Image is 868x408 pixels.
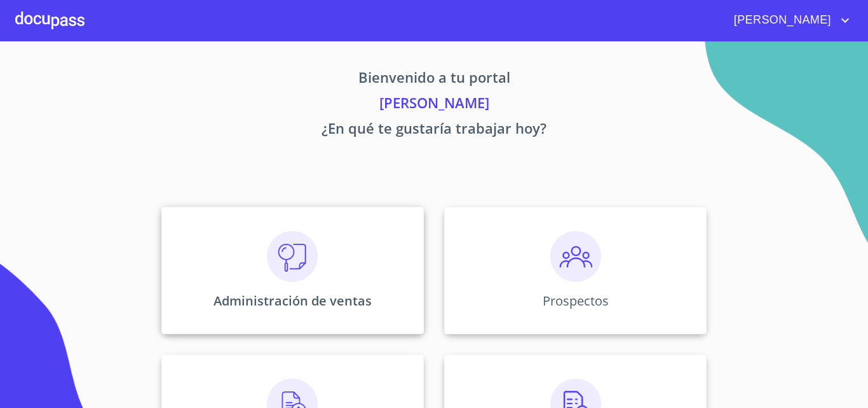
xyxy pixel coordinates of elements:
p: [PERSON_NAME] [43,92,825,118]
span: [PERSON_NAME] [724,10,837,31]
p: Prospectos [543,292,609,309]
p: Bienvenido a tu portal [43,67,825,92]
p: ¿En qué te gustaría trabajar hoy? [43,118,825,143]
img: consulta.png [267,231,318,282]
button: account of current user [724,10,853,31]
img: prospectos.png [550,231,601,282]
p: Administración de ventas [214,292,372,309]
